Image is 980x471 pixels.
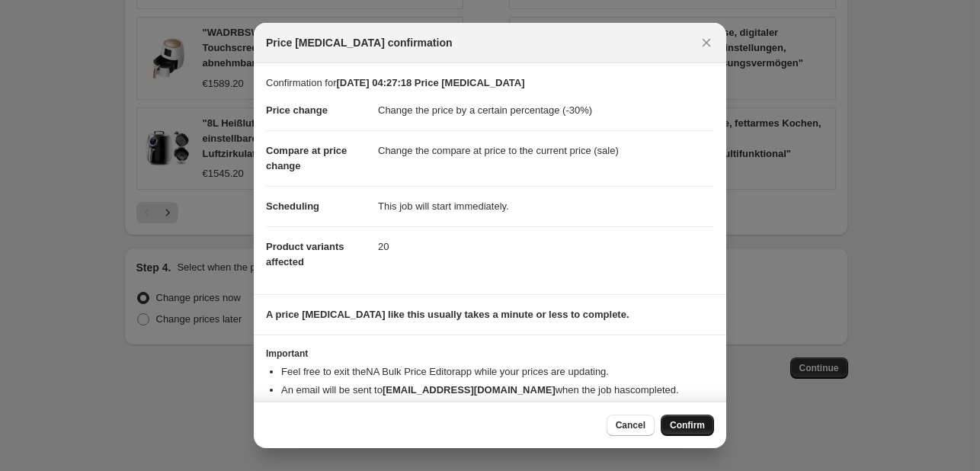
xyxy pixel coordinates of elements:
b: [DATE] 04:27:18 Price [MEDICAL_DATA] [336,77,524,88]
button: Close [696,32,717,53]
span: Scheduling [266,200,319,212]
p: Confirmation for [266,75,714,91]
dd: Change the compare at price to the current price (sale) [378,130,714,171]
span: Price change [266,104,328,116]
b: A price [MEDICAL_DATA] like this usually takes a minute or less to complete. [266,309,629,320]
span: Confirm [670,419,705,431]
li: You can update your confirmation email address from your . [281,401,714,416]
span: Price [MEDICAL_DATA] confirmation [266,35,453,50]
li: An email will be sent to when the job has completed . [281,383,714,398]
dd: 20 [378,226,714,267]
button: Confirm [661,415,714,436]
span: Compare at price change [266,145,347,171]
span: Cancel [616,419,645,431]
b: [EMAIL_ADDRESS][DOMAIN_NAME] [383,384,556,396]
dd: Change the price by a certain percentage (-30%) [378,91,714,130]
span: Product variants affected [266,241,344,268]
h3: Important [266,348,714,360]
dd: This job will start immediately. [378,186,714,226]
button: Cancel [607,415,655,436]
li: Feel free to exit the NA Bulk Price Editor app while your prices are updating. [281,364,714,380]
